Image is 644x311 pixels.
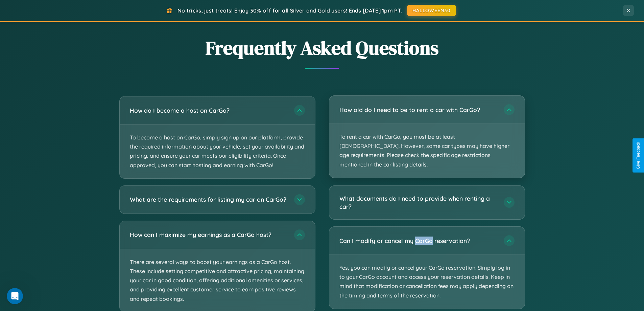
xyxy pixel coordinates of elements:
h3: Can I modify or cancel my CarGo reservation? [339,237,497,245]
p: Yes, you can modify or cancel your CarGo reservation. Simply log in to your CarGo account and acc... [329,255,525,309]
h3: How can I maximize my earnings as a CarGo host? [130,230,287,239]
button: HALLOWEEN30 [407,5,456,16]
p: To rent a car with CarGo, you must be at least [DEMOGRAPHIC_DATA]. However, some car types may ha... [329,124,525,178]
h3: How do I become a host on CarGo? [130,106,287,115]
h2: Frequently Asked Questions [119,35,525,61]
h3: How old do I need to be to rent a car with CarGo? [339,106,497,114]
h3: What are the requirements for listing my car on CarGo? [130,195,287,204]
h3: What documents do I need to provide when renting a car? [339,194,497,211]
iframe: Intercom live chat [7,288,23,304]
p: To become a host on CarGo, simply sign up on our platform, provide the required information about... [120,125,315,178]
span: No tricks, just treats! Enjoy 30% off for all Silver and Gold users! Ends [DATE] 1pm PT. [177,7,402,14]
div: Give Feedback [636,142,641,169]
